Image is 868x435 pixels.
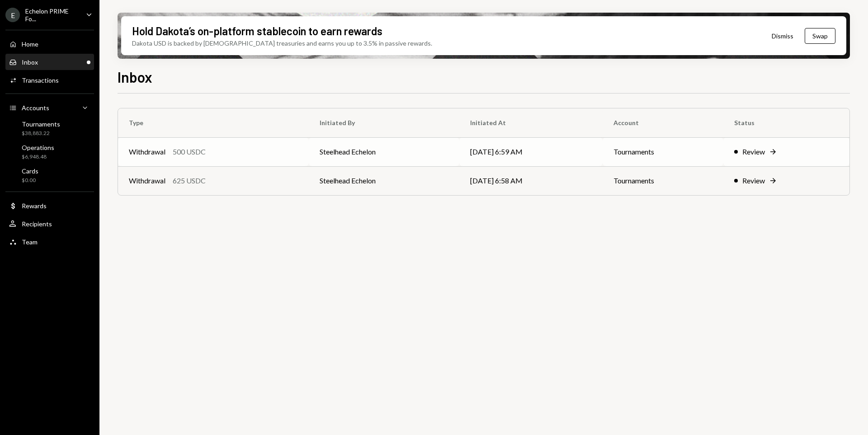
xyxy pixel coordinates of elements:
a: Tournaments$38,883.22 [5,117,94,139]
a: Transactions [5,72,94,88]
div: 500 USDC [173,146,206,157]
div: Home [22,40,38,48]
a: Operations$6,948.48 [5,141,94,163]
a: Inbox [5,54,94,70]
a: Team [5,234,94,250]
div: Operations [22,144,54,151]
div: Review [742,146,765,157]
div: Tournaments [22,120,60,128]
th: Status [723,108,849,137]
a: Accounts [5,99,94,116]
th: Initiated By [309,108,459,137]
a: Rewards [5,197,94,214]
div: Rewards [22,202,47,210]
div: Review [742,175,765,186]
button: Swap [805,28,835,44]
h1: Inbox [118,68,152,86]
a: Home [5,36,94,52]
div: Team [22,238,38,246]
div: Inbox [22,58,38,66]
button: Dismiss [760,25,805,47]
th: Type [118,108,309,137]
a: Recipients [5,215,94,232]
td: [DATE] 6:59 AM [459,137,603,166]
a: Cards$0.00 [5,164,94,186]
div: Withdrawal [129,146,165,157]
td: Tournaments [603,166,723,195]
div: 625 USDC [173,175,206,186]
div: $0.00 [22,177,38,184]
div: Cards [22,167,38,175]
div: Dakota USD is backed by [DEMOGRAPHIC_DATA] treasuries and earns you up to 3.5% in passive rewards. [132,38,432,48]
td: Steelhead Echelon [309,137,459,166]
th: Initiated At [459,108,603,137]
div: $38,883.22 [22,130,60,137]
div: Accounts [22,104,49,112]
div: Echelon PRIME Fo... [25,7,79,23]
td: Tournaments [603,137,723,166]
div: $6,948.48 [22,153,54,161]
div: E [5,8,20,22]
div: Hold Dakota’s on-platform stablecoin to earn rewards [132,23,382,38]
td: Steelhead Echelon [309,166,459,195]
th: Account [603,108,723,137]
td: [DATE] 6:58 AM [459,166,603,195]
div: Recipients [22,220,52,228]
div: Transactions [22,76,59,84]
div: Withdrawal [129,175,165,186]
